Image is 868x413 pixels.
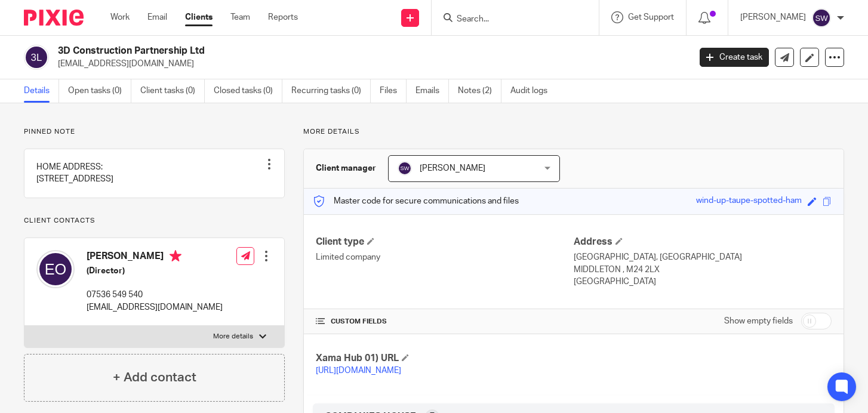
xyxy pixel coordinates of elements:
[316,236,574,248] h4: Client type
[574,276,832,288] p: [GEOGRAPHIC_DATA]
[696,195,802,208] div: wind-up-taupe-spotted-ham
[380,79,407,103] a: Files
[185,11,213,23] a: Clients
[574,236,832,248] h4: Address
[24,45,49,70] img: svg%3E
[398,161,412,175] img: svg%3E
[510,79,556,103] a: Audit logs
[140,79,205,103] a: Client tasks (0)
[700,48,769,67] a: Create task
[724,315,793,327] label: Show empty fields
[740,11,806,23] p: [PERSON_NAME]
[303,127,844,137] p: More details
[24,216,285,226] p: Client contacts
[68,79,131,103] a: Open tasks (0)
[574,251,832,263] p: [GEOGRAPHIC_DATA], [GEOGRAPHIC_DATA]
[87,250,223,265] h4: [PERSON_NAME]
[458,79,501,103] a: Notes (2)
[58,45,557,57] h2: 3D Construction Partnership Ltd
[268,11,298,23] a: Reports
[110,11,130,23] a: Work
[316,352,574,365] h4: Xama Hub 01) URL
[24,79,59,103] a: Details
[574,264,832,276] p: MIDDLETON , M24 2LX
[87,301,223,313] p: [EMAIL_ADDRESS][DOMAIN_NAME]
[36,250,75,288] img: svg%3E
[170,250,181,262] i: Primary
[628,13,674,21] span: Get Support
[420,164,485,172] span: [PERSON_NAME]
[58,58,682,70] p: [EMAIL_ADDRESS][DOMAIN_NAME]
[24,127,285,137] p: Pinned note
[24,10,84,26] img: Pixie
[213,332,253,341] p: More details
[87,265,223,277] h5: (Director)
[316,317,574,326] h4: CUSTOM FIELDS
[316,251,574,263] p: Limited company
[812,8,831,27] img: svg%3E
[415,79,449,103] a: Emails
[230,11,250,23] a: Team
[455,14,563,25] input: Search
[113,368,196,387] h4: + Add contact
[87,289,223,301] p: 07536 549 540
[291,79,371,103] a: Recurring tasks (0)
[316,366,401,375] a: [URL][DOMAIN_NAME]
[147,11,167,23] a: Email
[316,162,376,174] h3: Client manager
[313,195,519,207] p: Master code for secure communications and files
[214,79,282,103] a: Closed tasks (0)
